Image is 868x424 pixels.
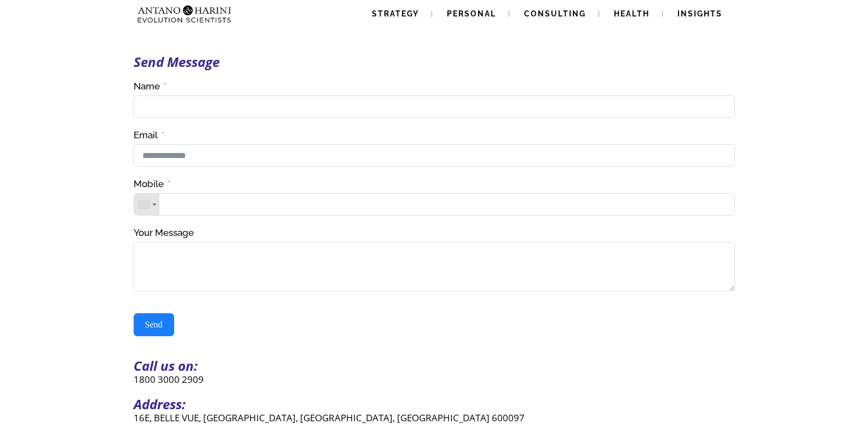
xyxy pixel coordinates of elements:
span: Health [614,9,649,18]
strong: Send Message [134,53,220,71]
input: Email [134,144,735,167]
label: Your Message [134,227,194,239]
textarea: Your Message [134,242,735,291]
p: 16E, BELLE VUE, [GEOGRAPHIC_DATA], [GEOGRAPHIC_DATA], [GEOGRAPHIC_DATA] 600097 [134,411,735,424]
span: Strategy [372,9,419,18]
input: Mobile [134,193,735,216]
div: Telephone country code [134,194,159,215]
span: Consulting [524,9,586,18]
strong: Address: [134,395,186,413]
label: Name [134,80,167,93]
span: Personal [447,9,496,18]
label: Email [134,129,165,142]
span: Insights [677,9,722,18]
strong: Call us on: [134,357,198,375]
p: 1800 3000 2909 [134,373,735,386]
label: Mobile [134,178,171,190]
button: Send [134,313,174,336]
